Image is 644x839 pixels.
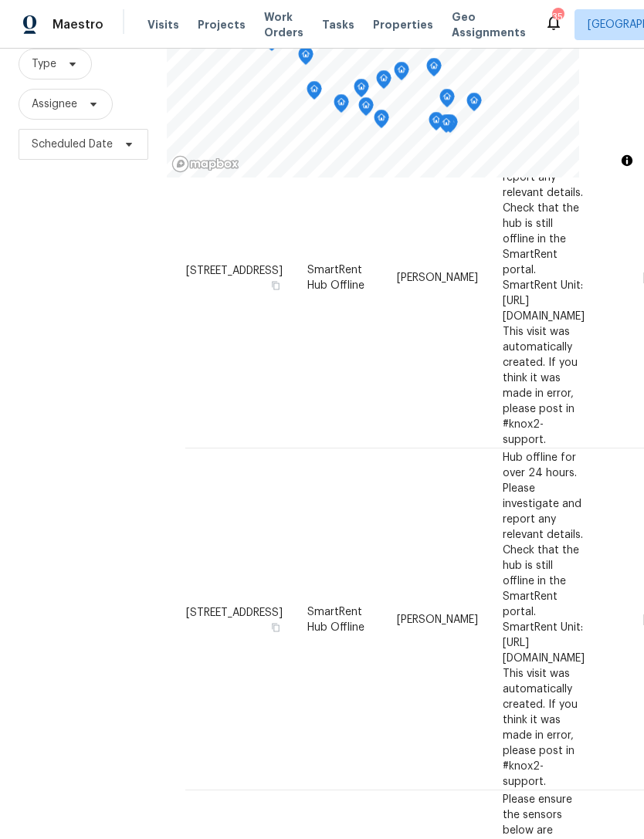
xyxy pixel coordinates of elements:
div: Map marker [334,94,349,118]
a: Mapbox homepage [171,155,239,173]
div: Map marker [376,70,391,94]
button: Copy Address [269,620,283,634]
span: [STREET_ADDRESS] [186,265,283,276]
button: Toggle attribution [618,151,636,170]
div: Map marker [466,93,482,117]
span: Assignee [32,96,77,112]
div: Map marker [307,81,322,105]
div: Map marker [439,89,455,113]
span: Hub offline for over 24 hours. Please investigate and report any relevant details. Check that the... [503,452,585,787]
span: Scheduled Date [32,137,113,152]
span: Work Orders [264,9,303,40]
div: Map marker [374,110,389,134]
span: Visits [147,17,179,32]
span: Hub offline for over 24 hours. Please investigate and report any relevant details. Check that the... [503,110,585,445]
span: Maestro [53,17,103,32]
span: [PERSON_NAME] [397,272,478,282]
div: Map marker [394,62,409,86]
div: Map marker [354,79,369,103]
span: Projects [198,17,246,32]
div: Map marker [426,58,442,82]
div: Map marker [429,112,444,136]
button: Copy Address [269,278,283,292]
span: SmartRent Hub Offline [307,606,364,632]
div: 35 [552,9,563,25]
span: SmartRent Hub Offline [307,264,364,290]
span: Geo Assignments [452,9,526,40]
span: Toggle attribution [622,152,632,169]
span: Properties [373,17,433,32]
span: [PERSON_NAME] [397,614,478,624]
span: Tasks [322,19,354,30]
span: [STREET_ADDRESS] [186,607,283,617]
div: Map marker [439,114,454,138]
div: Map marker [358,97,374,121]
div: Map marker [298,46,314,70]
span: Type [32,56,56,72]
